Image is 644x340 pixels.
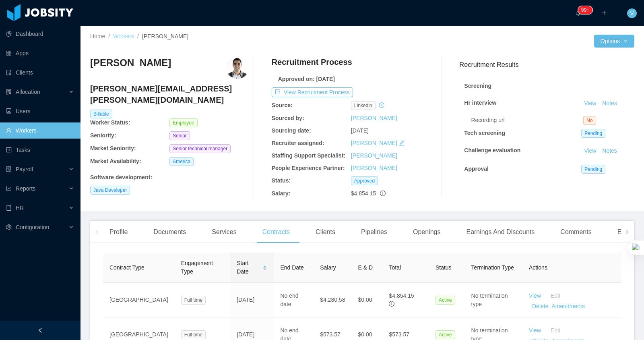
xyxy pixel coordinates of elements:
[594,35,634,48] button: Optionsicon: down
[90,56,171,69] h3: [PERSON_NAME]
[554,221,598,243] div: Comments
[407,221,447,243] div: Openings
[6,45,74,61] a: icon: appstoreApps
[320,264,336,271] span: Salary
[351,176,378,185] span: Approved
[464,100,496,106] strong: Hr interview
[6,166,12,172] i: icon: file-protect
[95,230,99,234] i: icon: left
[630,8,634,18] span: V
[230,283,274,317] td: [DATE]
[581,165,605,174] span: Pending
[599,146,620,156] button: Notes
[278,76,335,82] b: Approved on: [DATE]
[272,102,293,108] b: Source:
[351,101,376,110] span: linkedin
[142,33,188,39] span: [PERSON_NAME]
[583,116,596,125] span: No
[389,301,394,307] span: info-circle
[389,292,414,299] span: $4,854.15
[471,264,514,271] span: Termination Type
[529,327,541,334] a: View
[379,102,384,108] i: icon: history
[262,264,267,270] div: Sort
[541,289,567,302] button: Edit
[108,33,110,39] span: /
[137,33,139,39] span: /
[389,331,409,338] span: $573.57
[358,264,373,271] span: E & D
[399,140,405,146] i: icon: edit
[551,303,584,309] a: Amendments
[581,129,605,138] span: Pending
[309,221,342,243] div: Clients
[351,152,397,159] a: [PERSON_NAME]
[351,165,397,171] a: [PERSON_NAME]
[103,283,175,317] td: [GEOGRAPHIC_DATA]
[16,205,24,211] span: HR
[380,191,386,196] span: info-circle
[272,177,291,184] b: Status:
[181,260,213,275] span: Engagement Type
[6,103,74,119] a: icon: robotUsers
[90,132,116,139] b: Seniority:
[169,118,197,127] span: Employee
[272,152,346,159] b: Staffing Support Specialist:
[6,26,74,42] a: icon: pie-chartDashboard
[351,127,369,134] span: [DATE]
[272,89,353,95] a: icon: exportView Recruitment Process
[6,89,12,95] i: icon: solution
[16,224,49,230] span: Configuration
[355,221,394,243] div: Pipelines
[320,296,345,303] span: $4,280.58
[6,122,74,139] a: icon: userWorkers
[169,144,231,153] span: Senior technical manager
[16,185,35,192] span: Reports
[205,221,243,243] div: Services
[272,140,324,146] b: Recruiter assigned:
[6,64,74,81] a: icon: auditClients
[351,190,376,197] span: $4,854.15
[90,174,152,180] b: Software development :
[601,10,607,16] i: icon: plus
[90,186,130,195] span: Java Developer
[272,87,353,97] button: icon: exportView Recruitment Process
[351,140,397,146] a: [PERSON_NAME]
[436,330,455,339] span: Active
[599,99,620,108] button: Notes
[169,131,190,140] span: Senior
[358,296,372,303] span: $0.00
[581,100,599,106] a: View
[109,264,144,271] span: Contract Type
[256,221,296,243] div: Contracts
[169,157,194,166] span: America
[464,83,491,89] strong: Screening
[460,221,541,243] div: Earnings And Discounts
[90,119,130,126] b: Worker Status:
[226,56,249,79] img: 05eaa560-5fe8-11e9-843e-e3ae78c5d80d_664be7405cf70-400w.png
[272,115,304,121] b: Sourced by:
[280,264,303,271] span: End Date
[274,283,314,317] td: No end date
[263,264,267,267] i: icon: caret-up
[272,127,311,134] b: Sourcing date:
[351,115,397,121] a: [PERSON_NAME]
[6,142,74,158] a: icon: profileTasks
[147,221,192,243] div: Documents
[471,116,583,124] div: Recording url
[464,130,505,136] strong: Tech screening
[103,221,134,243] div: Profile
[529,292,541,299] a: View
[625,230,629,234] i: icon: right
[90,110,112,118] span: Billable
[320,331,341,338] span: $573.57
[90,83,249,106] h4: [PERSON_NAME][EMAIL_ADDRESS][PERSON_NAME][DOMAIN_NAME]
[532,303,548,309] a: Delete
[459,60,634,70] h3: Recruitment Results
[389,264,401,271] span: Total
[576,10,581,16] i: icon: bell
[263,267,267,270] i: icon: caret-down
[113,33,134,39] a: Workers
[465,283,522,317] td: No termination type
[16,166,33,172] span: Payroll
